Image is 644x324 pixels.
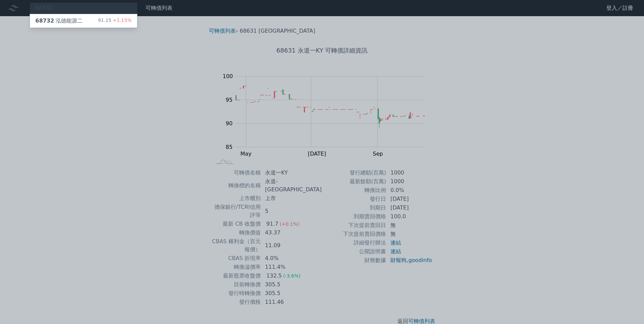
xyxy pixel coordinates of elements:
a: 68732泓德能源二 91.15+1.15% [30,14,137,28]
div: 泓德能源二 [35,17,83,25]
span: +1.15% [111,18,132,23]
iframe: Chat Widget [610,292,644,324]
span: 68732 [35,18,54,24]
div: 91.15 [98,17,132,25]
div: 聊天小工具 [610,292,644,324]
